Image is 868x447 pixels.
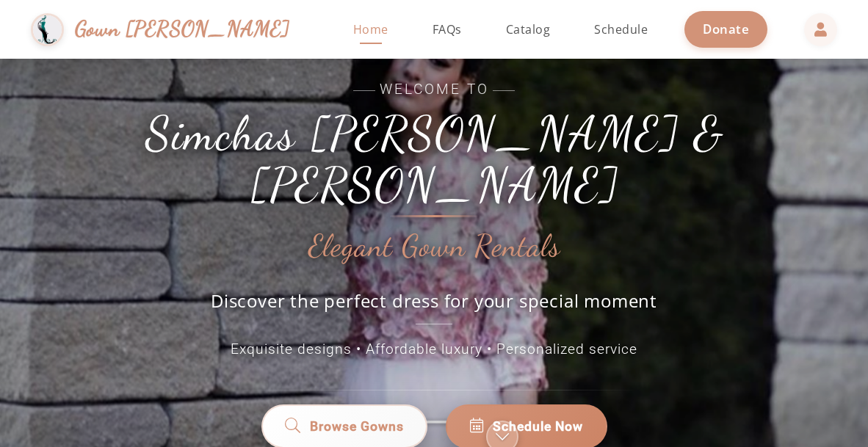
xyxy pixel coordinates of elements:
[308,230,560,264] h2: Elegant Gown Rentals
[31,13,64,46] img: Gown Gmach Logo
[433,21,462,37] span: FAQs
[75,13,290,45] span: Gown [PERSON_NAME]
[684,11,767,47] a: Donate
[104,339,764,360] p: Exquisite designs • Affordable luxury • Personalized service
[195,288,673,324] p: Discover the perfect dress for your special moment
[310,417,404,436] span: Browse Gowns
[104,79,764,101] span: Welcome to
[493,417,583,436] span: Schedule Now
[703,21,749,37] span: Donate
[353,21,388,37] span: Home
[506,21,551,37] span: Catalog
[594,21,648,37] span: Schedule
[104,108,764,211] h1: Simchas [PERSON_NAME] & [PERSON_NAME]
[31,10,305,50] a: Gown [PERSON_NAME]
